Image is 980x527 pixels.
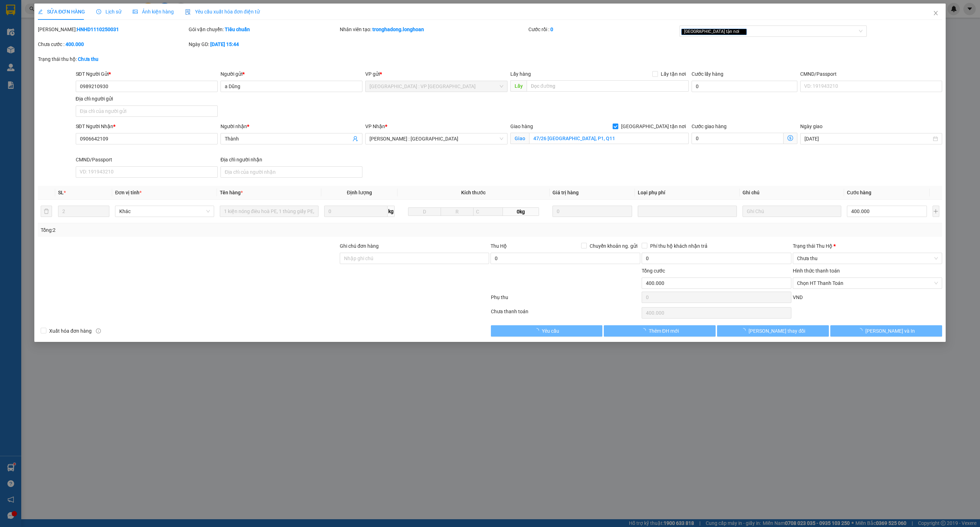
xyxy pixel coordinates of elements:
[847,190,871,195] span: Cước hàng
[38,9,43,14] span: edit
[793,242,942,250] div: Trạng thái Thu Hộ
[76,122,218,130] div: SĐT Người Nhận
[529,133,689,144] input: Giao tận nơi
[38,25,188,33] div: [PERSON_NAME]:
[926,4,946,23] button: Close
[534,328,542,333] span: loading
[510,133,529,144] span: Giao
[408,207,441,216] input: D
[388,206,395,217] span: kg
[490,308,641,320] div: Chưa thanh toán
[65,41,84,47] b: 400.000
[56,24,141,37] span: CÔNG TY TNHH CHUYỂN PHÁT NHANH BẢO AN
[133,9,138,14] span: picture
[220,156,362,164] div: Địa chỉ người nhận
[587,242,640,250] span: Chuyển khoản ng. gửi
[133,9,174,15] span: Ảnh kiện hàng
[365,70,507,78] div: VP gửi
[490,293,641,306] div: Phụ thu
[115,190,142,195] span: Đơn vị tính
[220,166,362,178] input: Địa chỉ của người nhận
[604,325,716,337] button: Thêm ĐH mới
[220,122,362,130] div: Người nhận
[189,40,338,48] div: Ngày GD:
[740,30,744,33] span: close
[647,242,710,250] span: Phí thu hộ khách nhận trả
[641,328,649,333] span: loading
[340,25,527,33] div: Nhân viên tạo:
[76,105,218,117] input: Địa chỉ của người gửi
[658,70,689,78] span: Lấy tận nơi
[78,56,98,62] b: Chưa thu
[800,70,942,78] div: CMND/Passport
[365,124,385,129] span: VP Nhận
[749,327,805,335] span: [PERSON_NAME] thay đổi
[76,70,218,78] div: SĐT Người Gửi
[741,328,749,333] span: loading
[3,24,54,36] span: [PHONE_NUMBER]
[185,9,191,15] img: icon
[491,325,603,337] button: Yêu cầu
[38,40,188,48] div: Chưa cước :
[369,81,503,92] span: Hà Nội : VP Hà Đông
[681,29,747,35] span: [GEOGRAPHIC_DATA] tận nơi
[717,325,829,337] button: [PERSON_NAME] thay đổi
[189,25,338,33] div: Gói vận chuyển:
[830,325,942,337] button: [PERSON_NAME] và In
[185,9,260,15] span: Yêu cầu xuất hóa đơn điện tử
[692,124,727,129] label: Cước giao hàng
[618,122,689,130] span: [GEOGRAPHIC_DATA] tận nơi
[528,25,678,33] div: Cước rồi :
[369,133,503,144] span: Hồ Chí Minh : Kho Quận 12
[77,27,119,32] b: HNHD1110250031
[225,27,250,32] b: Tiêu chuẩn
[797,278,938,288] span: Chọn HT Thanh Toán
[473,207,503,216] input: C
[441,207,474,216] input: R
[865,327,915,335] span: [PERSON_NAME] và In
[787,135,793,141] span: dollar-circle
[76,95,218,103] div: Địa chỉ người gửi
[41,226,378,234] div: Tổng: 2
[220,70,362,78] div: Người gửi
[542,327,559,335] span: Yêu cầu
[96,328,101,333] span: info-circle
[340,253,489,264] input: Ghi chú đơn hàng
[793,294,803,300] span: VND
[58,190,64,195] span: SL
[642,268,665,274] span: Tổng cước
[635,186,739,200] th: Loại phụ phí
[3,43,107,52] span: Mã đơn: KQ121410250048
[510,80,527,92] span: Lấy
[119,206,210,217] span: Khác
[503,207,539,216] span: 0kg
[552,206,632,217] input: 0
[692,81,797,92] input: Cước lấy hàng
[552,190,579,195] span: Giá trị hàng
[347,190,372,195] span: Định lượng
[858,328,865,333] span: loading
[461,190,486,195] span: Kích thước
[804,135,932,143] input: Ngày giao
[933,10,939,16] span: close
[933,206,939,217] button: plus
[47,14,145,22] span: Ngày in phiếu: 17:03 ngày
[220,206,319,217] input: VD: Bàn, Ghế
[76,156,218,164] div: CMND/Passport
[692,133,784,144] input: Cước giao hàng
[800,124,823,129] label: Ngày giao
[46,327,94,335] span: Xuất hóa đơn hàng
[41,206,52,217] button: delete
[740,186,844,200] th: Ghi chú
[743,206,841,217] input: Ghi Chú
[38,9,85,15] span: SỬA ĐƠN HÀNG
[550,27,553,32] b: 0
[38,55,225,63] div: Trạng thái thu hộ:
[793,268,840,274] label: Hình thức thanh toán
[527,80,689,92] input: Dọc đường
[353,136,358,142] span: user-add
[210,41,239,47] b: [DATE] 15:44
[491,243,507,249] span: Thu Hộ
[692,71,723,77] label: Cước lấy hàng
[372,27,424,32] b: tronghadong.longhoan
